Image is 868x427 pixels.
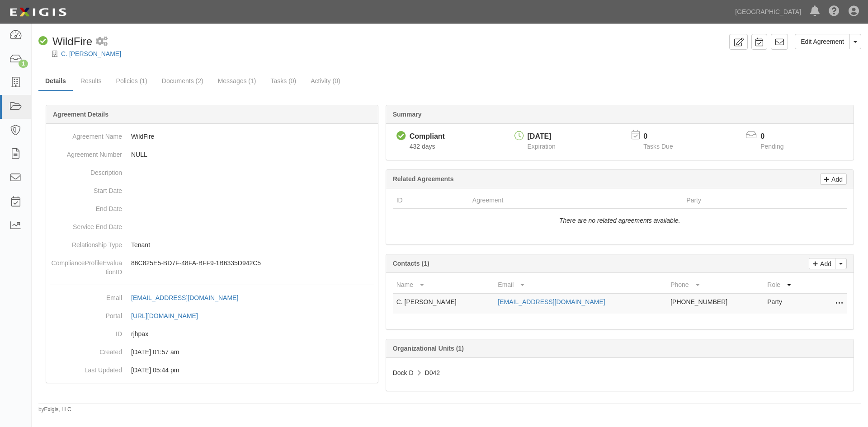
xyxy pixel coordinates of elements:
[50,236,122,249] dt: Relationship Type
[818,258,831,269] p: Add
[38,72,73,91] a: Details
[393,175,454,183] b: Related Agreements
[829,6,840,17] i: Help Center - Complianz
[469,192,683,209] th: Agreement
[50,236,374,254] dd: Tenant
[764,293,811,314] td: Party
[760,143,783,150] span: Pending
[38,37,48,46] i: Compliant
[50,325,122,338] dt: ID
[829,174,843,184] p: Add
[393,293,495,314] td: C. [PERSON_NAME]
[393,369,414,376] span: Dock D
[410,131,445,142] div: Compliant
[38,406,71,413] small: by
[731,3,806,21] a: [GEOGRAPHIC_DATA]
[425,369,440,376] span: D042
[50,343,374,361] dd: [DATE] 01:57 am
[528,131,556,142] div: [DATE]
[393,277,495,293] th: Name
[61,50,121,57] a: C. [PERSON_NAME]
[131,293,238,302] div: [EMAIL_ADDRESS][DOMAIN_NAME]
[96,37,108,47] i: 1 scheduled workflow
[809,258,835,269] a: Add
[264,72,303,90] a: Tasks (0)
[7,4,69,20] img: logo-5460c22ac91f19d4615b14bd174203de0afe785f0fc80cf4dbbc73dc1793850b.png
[50,145,374,164] dd: NULL
[559,217,680,224] i: There are no related agreements available.
[50,307,122,320] dt: Portal
[131,294,248,301] a: [EMAIL_ADDRESS][DOMAIN_NAME]
[38,34,92,49] div: WildFire
[760,131,795,142] p: 0
[50,289,122,302] dt: Email
[764,277,811,293] th: Role
[50,325,374,343] dd: rjhpax
[50,127,374,145] dd: WildFire
[155,72,210,90] a: Documents (2)
[393,192,469,209] th: ID
[19,60,28,68] div: 1
[820,174,847,185] a: Add
[52,35,92,47] span: WildFire
[50,127,122,141] dt: Agreement Name
[109,72,154,90] a: Policies (1)
[396,131,406,141] i: Compliant
[667,277,764,293] th: Phone
[50,343,122,357] dt: Created
[211,72,263,90] a: Messages (1)
[50,361,374,379] dd: [DATE] 05:44 pm
[494,277,667,293] th: Email
[50,145,122,159] dt: Agreement Number
[643,131,684,142] p: 0
[50,254,122,277] dt: ComplianceProfileEvaluationID
[410,143,435,150] span: Since 07/20/2024
[643,143,673,150] span: Tasks Due
[528,143,556,150] span: Expiration
[393,260,429,267] b: Contacts (1)
[53,111,108,118] b: Agreement Details
[683,192,806,209] th: Party
[131,312,208,319] a: [URL][DOMAIN_NAME]
[50,164,122,177] dt: Description
[74,72,108,90] a: Results
[131,258,374,267] p: 86C825E5-BD7F-48FA-BFF9-1B6335D942C5
[50,200,122,213] dt: End Date
[498,298,605,305] a: [EMAIL_ADDRESS][DOMAIN_NAME]
[393,345,464,352] b: Organizational Units (1)
[50,218,122,231] dt: Service End Date
[667,293,764,314] td: [PHONE_NUMBER]
[304,72,347,90] a: Activity (0)
[50,361,122,375] dt: Last Updated
[795,34,850,49] a: Edit Agreement
[393,111,422,118] b: Summary
[50,182,122,195] dt: Start Date
[44,406,71,413] a: Exigis, LLC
